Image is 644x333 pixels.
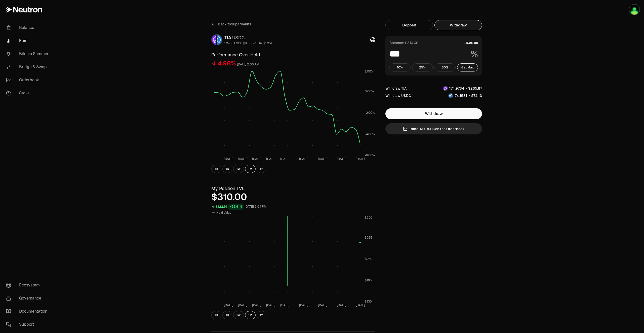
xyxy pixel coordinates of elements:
span: Hold Value [216,211,231,215]
tspan: [DATE] [252,303,261,307]
img: USDC Logo [217,35,222,45]
span: % [471,49,478,59]
a: Bridge & Swap [2,60,54,73]
div: $122.81 [216,204,227,210]
button: Get Max [457,63,478,71]
tspan: -2.00% [365,111,375,115]
a: Balance [2,21,54,34]
img: TIA Logo [212,35,216,45]
button: 1W [233,165,244,173]
button: 1D [222,311,232,319]
a: Back toSupervaults [211,20,252,28]
div: +65.61% [228,204,244,210]
tspan: [DATE] [266,303,275,307]
a: Ecosystem [2,279,54,292]
a: Documentation [2,305,54,318]
button: Withdraw [385,108,482,119]
button: 1D [222,165,232,173]
tspan: [DATE] [280,303,290,307]
a: TradeTIA/USDCon the Orderbook [385,123,482,134]
button: 1W [233,311,244,319]
h3: Performance Over Hold [211,51,375,58]
img: TIA Logo [443,86,447,90]
tspan: [DATE] [280,157,290,161]
div: Balance: $310.00 [389,40,418,45]
button: 1Y [257,311,266,319]
a: Orderbook [2,73,54,87]
tspan: $260 [365,257,372,261]
div: [DATE] 6:04 PM [245,204,267,210]
tspan: [DATE] [252,157,261,161]
tspan: $390 [365,216,372,220]
tspan: [DATE] [266,157,275,161]
div: Withdraw USDC [385,93,411,98]
tspan: [DATE] [299,157,308,161]
a: Earn [2,34,54,47]
a: Stake [2,87,54,100]
tspan: $130 [365,300,372,304]
tspan: [DATE] [224,303,233,307]
a: Governance [2,292,54,305]
tspan: [DATE] [318,303,327,307]
tspan: [DATE] [238,303,247,307]
div: $310.00 [211,192,375,202]
tspan: 0.00% [365,89,374,93]
tspan: [DATE] [238,157,247,161]
tspan: [DATE] [337,303,346,307]
tspan: -6.00% [365,153,375,157]
button: 1H [211,165,221,173]
button: Deposit [385,20,433,30]
tspan: [DATE] [224,157,233,161]
div: [DATE] 2:00 AM [237,62,259,67]
button: 1M [245,165,256,173]
button: 1Y [257,165,266,173]
tspan: [DATE] [299,303,308,307]
a: Bitcoin Summer [2,47,54,60]
button: 1H [211,311,221,319]
tspan: 2.00% [365,69,374,73]
img: portefeuilleterra [629,5,639,15]
img: USDC Logo [449,94,453,98]
tspan: $195 [365,278,372,282]
tspan: [DATE] [356,303,365,307]
span: Back to Supervaults [218,22,252,27]
button: 1M [245,311,256,319]
a: Support [2,318,54,331]
span: USDC [232,35,245,41]
tspan: [DATE] [337,157,346,161]
tspan: -4.00% [365,132,375,136]
tspan: $325 [365,236,372,240]
button: 25% [412,63,433,71]
tspan: [DATE] [318,157,327,161]
button: 50% [434,63,456,71]
div: 1.3485 USDC ($1.00) = 1 TIA ($1.35) [224,41,272,45]
div: 4.98% [218,59,236,67]
button: Withdraw [434,20,482,30]
div: TIA [224,34,272,41]
h3: My Position TVL [211,185,375,192]
tspan: [DATE] [356,157,365,161]
button: 10% [389,63,411,71]
div: Withdraw TIA [385,86,407,91]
